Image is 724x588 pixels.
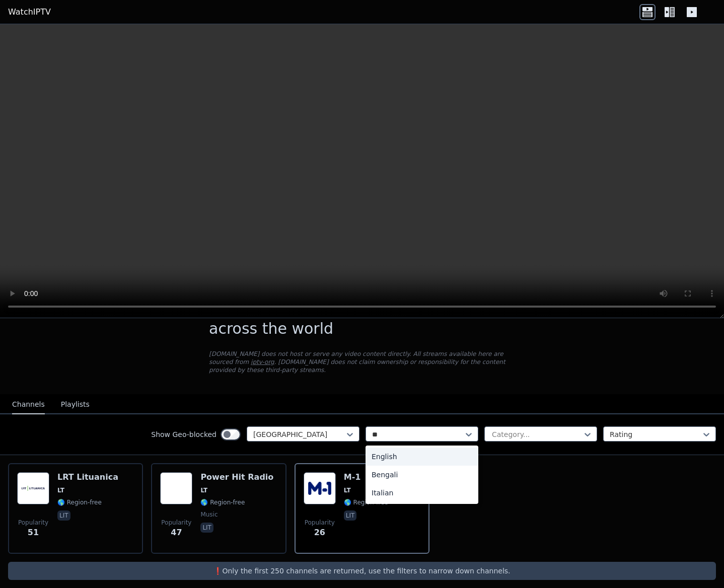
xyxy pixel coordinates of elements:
[8,6,51,18] a: WatchIPTV
[304,472,336,504] img: M-1
[200,472,273,482] h6: Power Hit Radio
[209,302,515,338] h1: - Free IPTV streams from across the world
[366,484,478,502] div: Italian
[12,395,45,414] button: Channels
[200,486,207,494] span: LT
[366,448,478,466] div: English
[171,527,182,539] span: 47
[57,498,102,506] span: 🌎 Region-free
[305,519,335,527] span: Popularity
[57,486,64,494] span: LT
[200,498,245,506] span: 🌎 Region-free
[251,358,274,365] a: iptv-org
[200,523,213,533] p: lit
[200,510,218,519] span: music
[344,486,351,494] span: LT
[17,472,49,504] img: LRT Lituanica
[161,519,191,527] span: Popularity
[61,395,90,414] button: Playlists
[344,498,388,506] span: 🌎 Region-free
[344,472,388,482] h6: M-1
[160,472,192,504] img: Power Hit Radio
[344,510,357,521] p: lit
[151,429,216,439] label: Show Geo-blocked
[12,566,712,576] p: ❗️Only the first 250 channels are returned, use the filters to narrow down channels.
[18,519,48,527] span: Popularity
[314,527,325,539] span: 26
[57,510,70,521] p: lit
[28,527,39,539] span: 51
[57,472,118,482] h6: LRT Lituanica
[209,350,515,374] p: [DOMAIN_NAME] does not host or serve any video content directly. All streams available here are s...
[366,466,478,484] div: Bengali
